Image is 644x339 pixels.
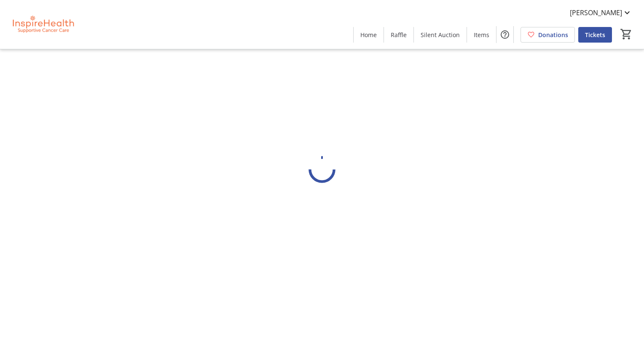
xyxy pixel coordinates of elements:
[538,30,568,39] span: Donations
[421,30,460,39] span: Silent Auction
[384,27,413,43] a: Raffle
[570,8,622,18] span: [PERSON_NAME]
[354,27,384,43] a: Home
[474,30,489,39] span: Items
[360,30,377,39] span: Home
[521,27,575,43] a: Donations
[391,30,407,39] span: Raffle
[467,27,496,43] a: Items
[585,30,605,39] span: Tickets
[5,3,80,46] img: InspireHealth Supportive Cancer Care's Logo
[563,6,639,19] button: [PERSON_NAME]
[414,27,467,43] a: Silent Auction
[619,27,634,42] button: Cart
[578,27,612,43] a: Tickets
[496,26,513,43] button: Help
